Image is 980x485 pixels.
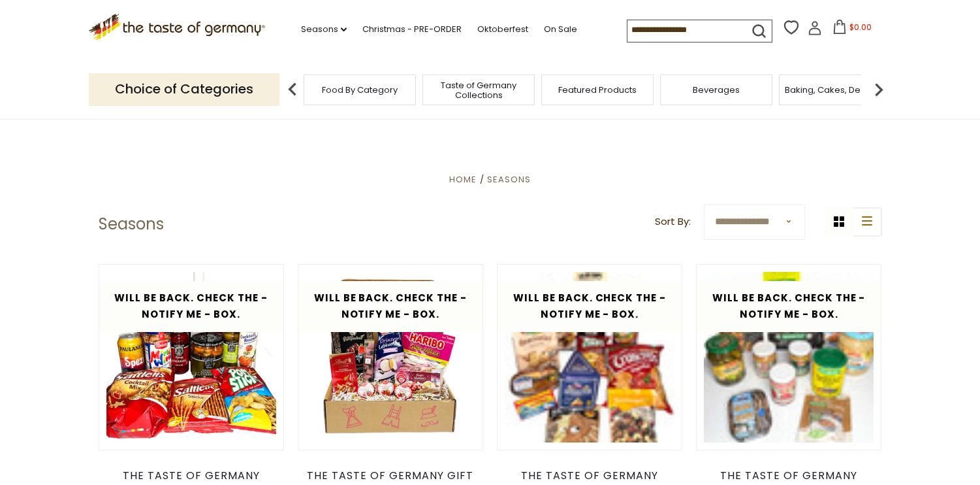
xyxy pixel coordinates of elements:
label: Sort By: [655,214,691,230]
a: Taste of Germany Collections [426,80,531,100]
a: Home [449,173,477,186]
button: $0.00 [825,20,880,39]
a: Featured Products [558,85,637,95]
span: $0.00 [849,22,872,33]
a: Beverages [693,85,740,95]
a: Seasons [487,173,531,186]
a: On Sale [544,22,577,37]
h1: Seasons [99,214,164,234]
a: Seasons [301,22,347,37]
img: previous arrow [279,76,306,103]
a: Christmas - PRE-ORDER [362,22,462,37]
div: The Taste of Germany [497,469,683,482]
img: The “Cocktail Time with Dad” Collection [99,265,284,450]
img: The "Healthful Diet Daddy" Collection [697,265,881,450]
a: Food By Category [322,85,398,95]
div: The Taste of Germany [99,469,285,482]
a: Oktoberfest [477,22,528,37]
img: The Taste of Germany Valentine’s Day Love Collection [298,265,483,450]
img: The "Snack Daddy" Collection [498,265,682,450]
p: Choice of Categories [89,73,279,105]
a: Baking, Cakes, Desserts [785,85,886,95]
div: The Taste of Germany [696,469,882,482]
img: next arrow [866,76,892,103]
